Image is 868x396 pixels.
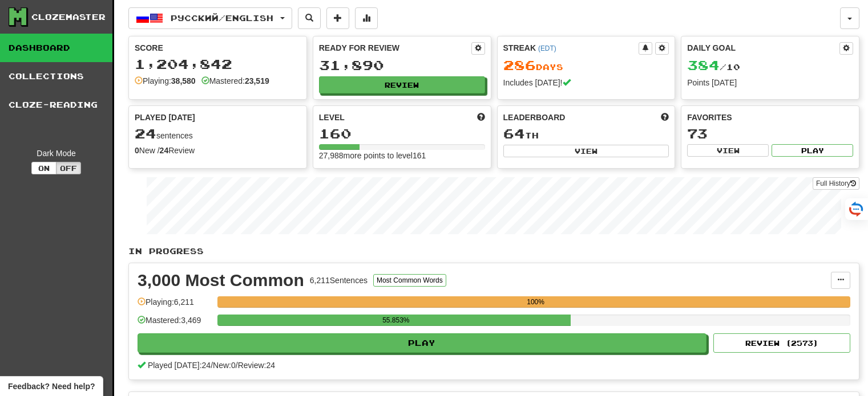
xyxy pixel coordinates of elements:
span: Review: 24 [238,361,275,370]
strong: 38,580 [171,76,196,85]
div: Clozemaster [31,11,106,23]
div: 6,211 Sentences [310,275,368,286]
button: More stats [355,7,378,29]
div: 27,988 more points to level 161 [319,150,485,161]
p: In Progress [128,246,859,257]
strong: 24 [160,146,169,155]
span: Level [319,112,345,123]
strong: 23,519 [245,76,269,85]
div: Mastered: 3,469 [138,315,212,333]
span: Played [DATE]: 24 [148,361,211,370]
span: Leaderboard [503,112,566,123]
div: Dark Mode [9,148,104,159]
span: Open feedback widget [8,381,95,392]
div: Includes [DATE]! [503,77,669,88]
strong: 0 [135,146,139,155]
span: 286 [503,57,536,73]
button: On [31,162,56,174]
div: 31,890 [319,58,485,72]
div: sentences [135,126,301,141]
span: / [211,361,213,370]
div: th [503,126,669,141]
div: 73 [687,126,853,141]
div: Mastered: [201,75,269,87]
button: View [503,145,669,157]
button: View [687,144,769,157]
span: This week in points, UTC [661,112,669,123]
div: 100% [221,296,850,308]
div: New / Review [135,145,301,156]
span: / 10 [687,62,740,72]
span: / [236,361,238,370]
button: Play [138,333,706,353]
span: Русский / English [171,13,273,23]
button: Review (2573) [713,333,850,353]
span: 64 [503,125,525,141]
button: Play [772,144,853,157]
div: Favorites [687,112,853,123]
div: 55.853% [221,315,571,326]
div: Streak [503,42,639,54]
span: New: 0 [213,361,236,370]
a: Full History [813,177,859,190]
div: Day s [503,58,669,73]
button: Off [56,162,81,174]
a: (EDT) [538,44,556,52]
div: Playing: [135,75,196,87]
div: Playing: 6,211 [138,296,212,315]
div: Score [135,42,301,54]
div: Daily Goal [687,42,839,55]
button: Most Common Words [373,274,446,287]
button: Русский/English [128,7,292,29]
button: Add sentence to collection [326,7,349,29]
span: Score more points to level up [477,112,485,123]
span: Played [DATE] [135,112,195,123]
div: 3,000 Most Common [138,272,304,289]
span: 384 [687,57,720,73]
span: 24 [135,125,156,141]
div: Points [DATE] [687,77,853,88]
div: 1,204,842 [135,57,301,71]
button: Review [319,76,485,93]
div: 160 [319,126,485,141]
div: Ready for Review [319,42,471,54]
button: Search sentences [298,7,321,29]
